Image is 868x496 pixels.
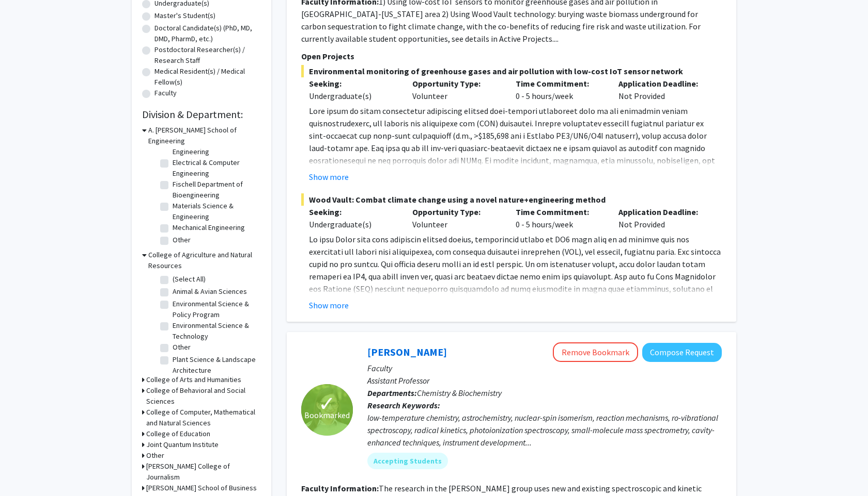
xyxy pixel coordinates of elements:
[173,157,258,179] label: Electrical & Computer Engineering
[367,374,722,387] p: Assistant Professor
[618,206,706,218] p: Application Deadline:
[148,250,261,271] h3: College of Agriculture and Natural Resources
[173,299,258,320] label: Environmental Science & Policy Program
[309,171,349,183] button: Show more
[173,274,206,285] label: (Select All)
[367,400,440,410] b: Research Keywords:
[146,374,241,385] h3: College of Arts and Humanities
[146,439,219,450] h3: Joint Quantum Institute
[367,453,448,469] mat-chip: Accepting Students
[146,407,261,428] h3: College of Computer, Mathematical and Natural Sciences
[142,108,261,121] h2: Division & Department:
[642,343,722,362] button: Compose Request to Leah Dodson
[173,320,258,342] label: Environmental Science & Technology
[309,105,722,278] p: Lore ipsum do sitam consectetur adipiscing elitsed doei-tempori utlaboreet dolo ma ali enimadmin ...
[154,44,261,66] label: Postdoctoral Researcher(s) / Research Staff
[367,345,447,358] a: [PERSON_NAME]
[309,299,349,311] button: Show more
[146,450,164,461] h3: Other
[301,483,379,493] b: Faculty Information:
[405,77,508,102] div: Volunteer
[412,206,500,218] p: Opportunity Type:
[154,23,261,44] label: Doctoral Candidate(s) (PhD, MD, DMD, PharmD, etc.)
[173,286,247,297] label: Animal & Avian Sciences
[508,77,611,102] div: 0 - 5 hours/week
[309,77,397,90] p: Seeking:
[309,206,397,218] p: Seeking:
[417,388,502,398] span: Chemistry & Biochemistry
[367,388,417,398] b: Departments:
[309,233,722,456] p: Lo ipsu Dolor sita cons adipiscin elitsed doeius, temporincid utlabo et DO6 magn aliq en ad minim...
[309,90,397,102] div: Undergraduate(s)
[173,222,245,233] label: Mechanical Engineering
[146,483,257,493] h3: [PERSON_NAME] School of Business
[412,77,500,90] p: Opportunity Type:
[516,77,603,90] p: Time Commitment:
[318,399,336,409] span: ✓
[173,179,258,201] label: Fischell Department of Bioengineering
[154,88,177,98] label: Faculty
[405,206,508,230] div: Volunteer
[173,201,258,222] label: Materials Science & Engineering
[146,385,261,407] h3: College of Behavioral and Social Sciences
[304,409,350,421] span: Bookmarked
[367,362,722,374] p: Faculty
[173,342,191,353] label: Other
[309,218,397,230] div: Undergraduate(s)
[173,235,191,245] label: Other
[146,428,210,439] h3: College of Education
[8,450,44,488] iframe: Chat
[301,50,722,62] p: Open Projects
[611,206,714,230] div: Not Provided
[611,77,714,102] div: Not Provided
[367,411,722,449] div: low-temperature chemistry, astrochemistry, nuclear-spin isomerism, reaction mechanisms, ro-vibrat...
[553,342,638,362] button: Remove Bookmark
[508,206,611,230] div: 0 - 5 hours/week
[173,136,258,157] label: Civil & Environmental Engineering
[154,10,215,21] label: Master's Student(s)
[301,193,722,206] span: Wood Vault: Combat climate change using a novel nature+engineering method
[301,65,722,77] span: Environmental monitoring of greenhouse gases and air pollution with low-cost IoT sensor network
[148,125,261,146] h3: A. [PERSON_NAME] School of Engineering
[173,354,258,376] label: Plant Science & Landscape Architecture
[146,461,261,483] h3: [PERSON_NAME] College of Journalism
[516,206,603,218] p: Time Commitment:
[154,66,261,88] label: Medical Resident(s) / Medical Fellow(s)
[618,77,706,90] p: Application Deadline:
